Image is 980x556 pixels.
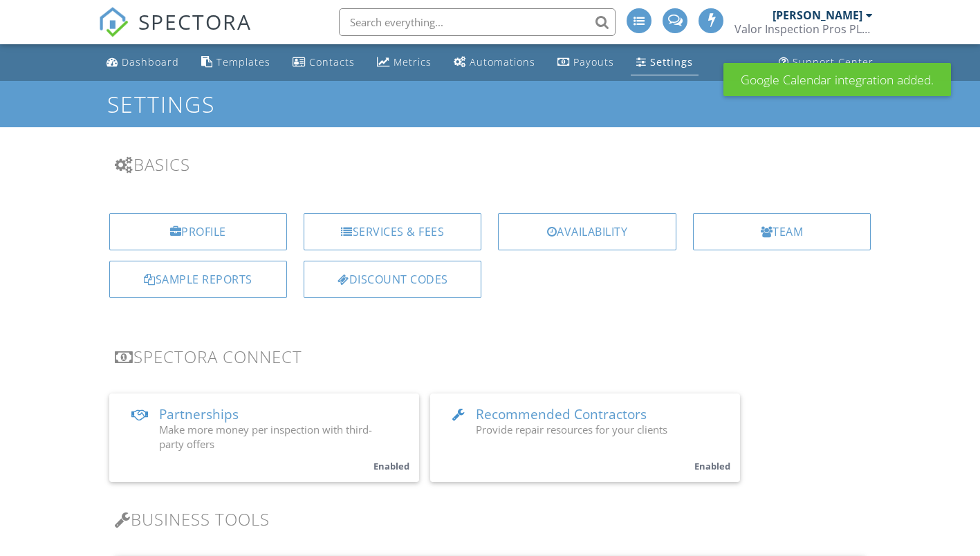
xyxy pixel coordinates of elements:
[304,213,481,250] a: Services & Fees
[734,22,873,36] div: Valor Inspection Pros PLLC
[115,155,866,174] h3: Basics
[470,55,535,68] div: Automations
[723,63,951,96] div: Google Calendar integration added.
[216,55,270,68] div: Templates
[159,423,372,451] span: Make more money per inspection with third-party offers
[98,19,252,48] a: SPECTORA
[773,50,879,75] a: Support Center
[287,50,360,75] a: Contacts
[394,55,432,68] div: Metrics
[115,347,866,366] h3: Spectora Connect
[693,213,871,250] a: Team
[371,50,437,75] a: Metrics
[373,460,409,472] small: Enabled
[109,261,287,298] a: Sample Reports
[430,393,740,482] a: Recommended Contractors Provide repair resources for your clients Enabled
[107,92,873,116] h1: Settings
[98,7,129,37] img: The Best Home Inspection Software - Spectora
[631,50,699,75] a: Settings
[109,213,287,250] a: Profile
[196,50,276,75] a: Templates
[309,55,355,68] div: Contacts
[476,405,647,423] span: Recommended Contractors
[773,8,862,22] div: [PERSON_NAME]
[448,50,541,75] a: Automations (Advanced)
[650,55,693,68] div: Settings
[339,8,616,36] input: Search everything...
[304,261,481,298] a: Discount Codes
[122,55,179,68] div: Dashboard
[476,423,667,436] span: Provide repair resources for your clients
[115,510,866,528] h3: Business Tools
[498,213,676,250] a: Availability
[159,405,239,423] span: Partnerships
[573,55,614,68] div: Payouts
[138,7,252,36] span: SPECTORA
[101,50,185,75] a: Dashboard
[694,460,730,472] small: Enabled
[109,393,419,482] a: Partnerships Make more money per inspection with third-party offers Enabled
[552,50,620,75] a: Payouts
